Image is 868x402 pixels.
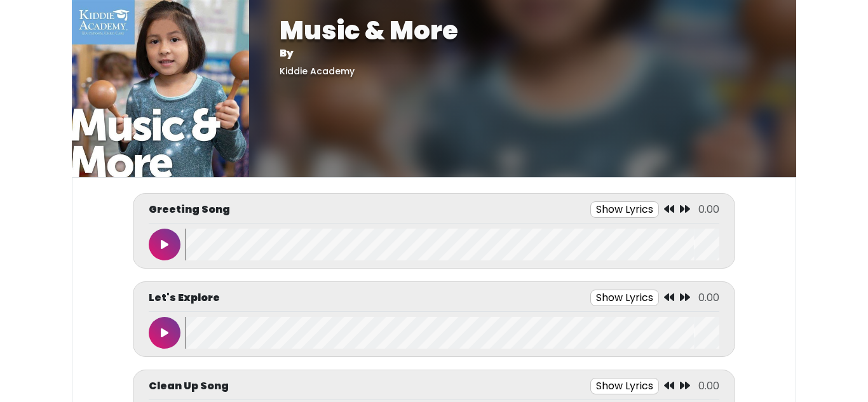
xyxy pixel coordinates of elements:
[698,290,719,305] span: 0.00
[149,202,230,217] p: Greeting Song
[149,379,229,394] p: Clean Up Song
[149,290,220,305] p: Let's Explore
[280,66,766,77] h5: Kiddie Academy
[698,379,719,393] span: 0.00
[698,202,719,217] span: 0.00
[590,378,659,394] button: Show Lyrics
[280,46,766,61] p: By
[590,290,659,306] button: Show Lyrics
[280,15,766,46] h1: Music & More
[590,201,659,218] button: Show Lyrics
